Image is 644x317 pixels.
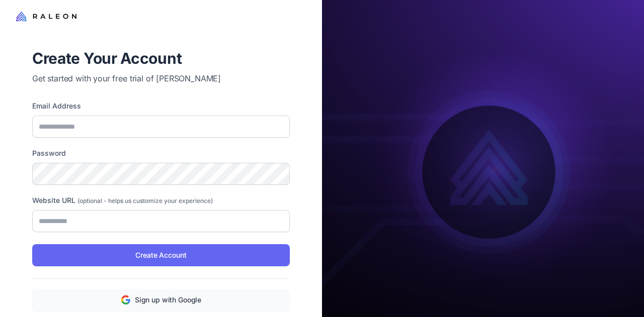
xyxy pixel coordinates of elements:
h1: Create Your Account [32,48,290,68]
label: Password [32,148,290,159]
label: Website URL [32,195,290,206]
span: Sign up with Google [135,294,201,305]
span: (optional - helps us customize your experience) [77,197,213,204]
p: Get started with your free trial of [PERSON_NAME] [32,72,290,84]
label: Email Address [32,100,290,112]
button: Create Account [32,244,290,266]
button: Sign up with Google [32,289,290,311]
span: Create Account [135,250,186,261]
